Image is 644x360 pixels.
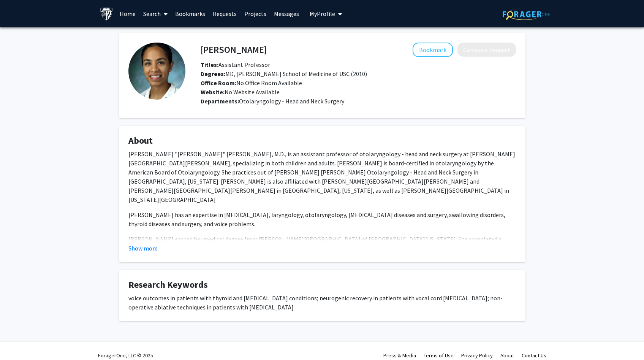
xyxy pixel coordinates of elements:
a: Bookmarks [171,0,209,27]
b: Degrees: [201,70,225,78]
h4: [PERSON_NAME] [201,43,267,57]
img: ForagerOne Logo [503,8,550,20]
button: Compose Request to Vinny Dhillon [457,43,516,57]
img: Johns Hopkins University Logo [100,7,113,21]
b: Titles: [201,61,218,68]
a: Terms of Use [424,352,454,359]
span: No Website Available [201,88,280,96]
iframe: Chat [6,326,32,354]
div: voice outcomes in patients with thyroid and [MEDICAL_DATA] conditions; neurogenic recovery in pat... [128,293,516,312]
button: Add Vinny Dhillon to Bookmarks [413,43,453,57]
a: Search [139,0,171,27]
p: [PERSON_NAME] earned her medical degree from [PERSON_NAME][GEOGRAPHIC_DATA] of [GEOGRAPHIC_DATA][... [128,235,516,253]
a: Privacy Policy [461,352,493,359]
b: Website: [201,88,225,96]
span: MD, [PERSON_NAME] School of Medicine of USC (2010) [201,70,367,78]
span: Assistant Professor [201,61,270,68]
a: Requests [209,0,241,27]
span: Otolaryngology - Head and Neck Surgery [239,97,344,105]
a: Messages [270,0,303,27]
a: Home [116,0,139,27]
p: [PERSON_NAME] "[PERSON_NAME]" [PERSON_NAME], M.D., is an assistant professor of otolaryngology - ... [128,149,516,204]
a: Press & Media [383,352,416,359]
a: About [500,352,514,359]
h4: About [128,135,516,146]
p: [PERSON_NAME] has an expertise in [MEDICAL_DATA], laryngology, otolaryngology, [MEDICAL_DATA] dis... [128,210,516,228]
b: Departments: [201,97,239,105]
a: Projects [241,0,270,27]
span: No Office Room Available [201,79,302,87]
b: Office Room: [201,79,236,87]
img: Profile Picture [128,43,185,100]
button: Show more [128,244,158,253]
h4: Research Keywords [128,279,516,290]
a: Contact Us [522,352,546,359]
span: My Profile [310,10,335,17]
